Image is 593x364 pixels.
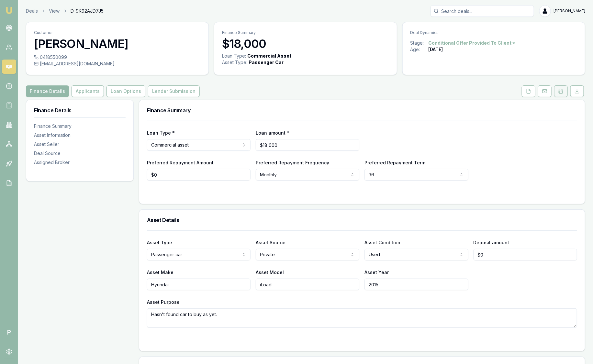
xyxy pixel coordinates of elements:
button: Finance Details [26,85,69,97]
label: Asset Make [147,270,173,275]
p: Finance Summary [222,30,389,35]
label: Asset Purpose [147,299,180,305]
div: Assigned Broker [34,159,126,166]
label: Asset Type [147,240,172,245]
div: Deal Source [34,150,126,157]
input: $ [474,249,577,260]
h3: Asset Details [147,217,577,223]
a: Finance Details [26,85,70,97]
span: [PERSON_NAME] [554,8,585,14]
div: Asset Seller [34,141,126,148]
div: Finance Summary [34,123,126,129]
a: View [49,8,60,14]
div: 0418550099 [34,54,201,61]
label: Asset Source [256,240,285,245]
h3: [PERSON_NAME] [34,37,201,50]
label: Preferred Repayment Frequency [256,160,329,165]
label: Asset Condition [364,240,400,245]
div: Passenger Car [249,59,284,66]
a: Applicants [70,85,105,97]
h3: Finance Details [34,108,126,113]
input: Search deals [431,5,534,17]
input: $ [147,169,251,181]
nav: breadcrumb [26,8,104,14]
p: Customer [34,30,201,35]
label: Asset Year [364,270,389,275]
label: Loan amount * [256,130,289,136]
label: Loan Type * [147,130,175,136]
div: Commercial Asset [247,53,291,59]
textarea: Hasn't found car to buy as yet. [147,308,577,328]
label: Preferred Repayment Amount [147,160,214,165]
h3: Finance Summary [147,108,577,113]
p: Deal Dynamics [410,30,577,35]
button: Loan Options [106,85,145,97]
span: D-9K92AJD7J5 [71,8,104,14]
label: Deposit amount [474,240,509,245]
button: Conditional Offer Provided To Client [429,40,516,46]
a: Lender Submission [147,85,201,97]
a: Deals [26,8,38,14]
label: Preferred Repayment Term [364,160,425,165]
input: $ [256,139,359,151]
h3: $18,000 [222,37,389,50]
button: Lender Submission [148,85,200,97]
div: Stage: [410,40,429,46]
button: Applicants [72,85,104,97]
div: [DATE] [429,46,443,53]
label: Asset Model [256,270,284,275]
div: Age: [410,46,429,53]
div: Asset Type : [222,59,247,66]
div: Asset Information [34,132,126,138]
img: emu-icon-u.png [5,6,13,14]
a: Loan Options [105,85,147,97]
div: [EMAIL_ADDRESS][DOMAIN_NAME] [34,61,201,67]
span: P [2,325,16,339]
div: Loan Type: [222,53,246,59]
